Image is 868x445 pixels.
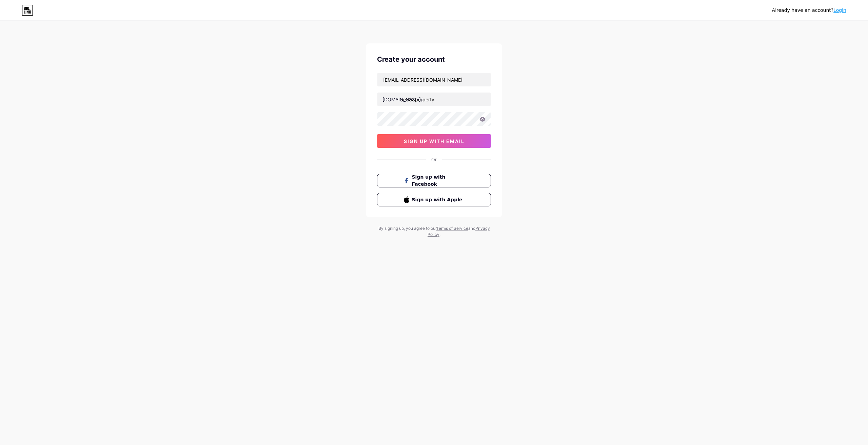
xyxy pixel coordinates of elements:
a: Login [833,7,846,13]
input: username [377,93,491,106]
div: [DOMAIN_NAME]/ [382,96,422,103]
div: Or [431,156,437,163]
a: Terms of Service [436,226,468,231]
div: Already have an account? [772,7,846,14]
span: sign up with email [404,138,465,144]
button: sign up with email [377,134,491,148]
button: Sign up with Facebook [377,174,491,187]
span: Sign up with Apple [412,196,465,203]
button: Sign up with Apple [377,193,491,206]
div: By signing up, you agree to our and . [376,225,492,238]
input: Email [377,73,491,86]
div: Create your account [377,54,491,64]
span: Sign up with Facebook [412,174,465,188]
